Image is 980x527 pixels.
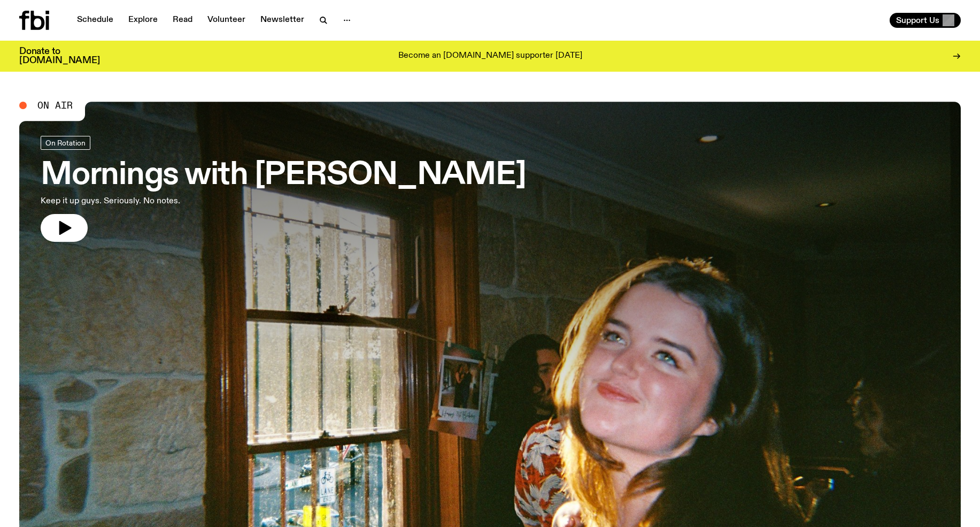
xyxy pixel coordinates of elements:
[896,16,939,25] span: Support Us
[254,13,311,28] a: Newsletter
[398,51,582,61] p: Become an [DOMAIN_NAME] supporter [DATE]
[41,136,526,242] a: Mornings with [PERSON_NAME]Keep it up guys. Seriously. No notes.
[166,13,199,28] a: Read
[41,195,314,208] p: Keep it up guys. Seriously. No notes.
[37,101,73,110] span: On Air
[201,13,252,28] a: Volunteer
[45,139,86,147] span: On Rotation
[71,13,120,28] a: Schedule
[122,13,164,28] a: Explore
[19,47,100,65] h3: Donate to [DOMAIN_NAME]
[890,13,961,28] button: Support Us
[41,136,90,150] a: On Rotation
[41,161,526,190] h3: Mornings with [PERSON_NAME]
